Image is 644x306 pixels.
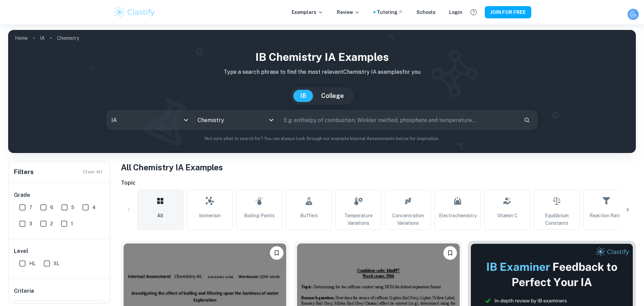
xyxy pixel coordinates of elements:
p: Not sure what to search for? You can always look through our example Internal Assessments below f... [14,135,630,142]
span: 3 [29,220,32,227]
span: HL [29,260,36,267]
span: 5 [71,204,74,211]
img: Clastify logo [113,5,156,19]
span: Reaction Rates [589,212,624,219]
button: IB [293,90,313,102]
button: Search [521,114,533,126]
a: Login [449,8,462,16]
span: Equilibrium Constants [537,212,577,227]
h6: Grade [14,191,105,199]
span: Electrochemistry [439,212,477,219]
span: Isomerism [199,212,221,219]
span: 2 [50,220,53,227]
input: E.g. enthalpy of combustion, Winkler method, phosphate and temperature... [279,111,519,130]
span: 4 [92,204,96,211]
span: 1 [71,220,73,227]
span: Temperature Variations [338,212,379,227]
span: Buffers [300,212,318,219]
a: Schools [417,8,436,16]
a: Tutoring [377,8,403,16]
h1: All Chemistry IA Examples [121,161,636,173]
h6: Level [14,247,105,255]
h6: Filters [14,167,34,177]
button: Please log in to bookmark exemplars [443,246,457,260]
h1: IB Chemistry IA examples [14,49,630,65]
span: 7 [29,204,32,211]
a: Home [15,33,28,43]
div: IA [107,111,192,130]
button: Open [266,115,276,125]
span: All [157,212,163,219]
span: Boiling Points [244,212,275,219]
p: Exemplars [292,8,323,16]
span: SL [54,260,59,267]
p: Chemistry [57,34,79,42]
span: Vitamin C [497,212,518,219]
button: Help and Feedback [468,6,479,18]
button: Please log in to bookmark exemplars [270,246,283,260]
img: profile cover [8,30,636,153]
span: Concentration Variations [388,212,428,227]
a: IA [40,33,45,43]
span: 6 [50,204,53,211]
h6: Criteria [14,287,34,295]
p: Type a search phrase to find the most relevant Chemistry IA examples for you [14,68,630,76]
button: JOIN FOR FREE [485,6,531,18]
button: College [314,90,351,102]
p: Review [337,8,360,16]
h6: Topic [121,179,636,187]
